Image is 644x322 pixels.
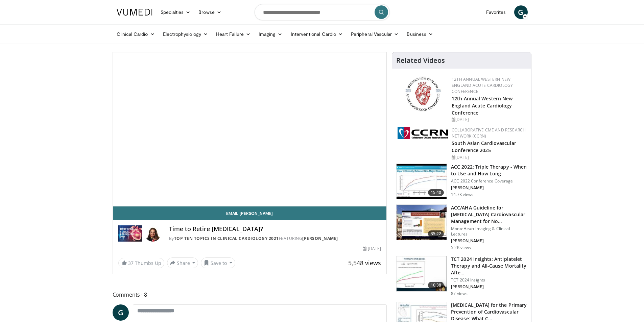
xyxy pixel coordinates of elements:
[451,277,527,283] p: TCT 2024 Insights
[482,5,510,19] a: Favorites
[452,95,512,116] a: 12th Annual Western New England Acute Cardiology Conference
[452,76,513,94] a: 12th Annual Western New England Acute Cardiology Conference
[159,27,212,41] a: Electrophysiology
[452,117,526,123] div: [DATE]
[451,204,527,225] h3: ACC/AHA Guideline for [MEDICAL_DATA] Cardiovascular Management for No…
[451,291,468,296] p: 87 views
[451,226,527,237] p: MonteHeart Imaging & Clinical Lectures
[451,164,527,177] h3: ACC 2022: Triple Therapy - When to Use and How Long
[169,225,381,233] h4: Time to Retire [MEDICAL_DATA]?
[113,290,387,299] span: Comments 8
[363,246,381,252] div: [DATE]
[255,27,287,41] a: Imaging
[113,27,159,41] a: Clinical Cardio
[451,256,527,276] h3: TCT 2024 Insights: Antiplatelet Therapy and All-Cause Mortality Afte…
[167,257,198,268] button: Share
[157,5,195,19] a: Specialties
[397,256,447,291] img: 537b36b3-3897-4da7-b999-949d16efc4b9.150x105_q85_crop-smart_upscale.jpg
[397,205,447,240] img: 97e381e7-ae08-4dc1-8c07-88fdf858e3b3.150x105_q85_crop-smart_upscale.jpg
[396,164,527,199] a: 15:40 ACC 2022: Triple Therapy - When to Use and How Long ACC 2022 Conference Coverage [PERSON_NA...
[514,5,528,19] a: G
[255,4,390,20] input: Search topics, interventions
[428,282,444,289] span: 10:38
[128,260,134,266] span: 37
[451,302,527,322] h3: [MEDICAL_DATA] for the Primary Prevention of Cardiovascular Disease: What C…
[451,284,527,290] p: [PERSON_NAME]
[451,238,527,244] p: [PERSON_NAME]
[145,225,161,242] img: Avatar
[428,189,444,196] span: 15:40
[347,27,403,41] a: Peripheral Vascular
[118,225,142,242] img: Top Ten Topics in Clinical Cardiology 2021
[396,204,527,250] a: 35:22 ACC/AHA Guideline for [MEDICAL_DATA] Cardiovascular Management for No… MonteHeart Imaging &...
[194,5,225,19] a: Browse
[302,236,338,241] a: [PERSON_NAME]
[452,154,526,160] div: [DATE]
[404,76,442,112] img: 0954f259-7907-4053-a817-32a96463ecc8.png.150x105_q85_autocrop_double_scale_upscale_version-0.2.png
[452,127,526,139] a: Collaborative CME and Research Network (CCRN)
[117,9,152,16] img: VuMedi Logo
[287,27,347,41] a: Interventional Cardio
[169,236,381,242] div: By FEATURING
[113,304,129,321] a: G
[451,192,473,197] p: 14.7K views
[398,127,448,139] img: a04ee3ba-8487-4636-b0fb-5e8d268f3737.png.150x105_q85_autocrop_double_scale_upscale_version-0.2.png
[451,178,527,184] p: ACC 2022 Conference Coverage
[452,140,516,153] a: South Asian Cardiovascular Conference 2025
[428,230,444,237] span: 35:22
[348,259,381,267] span: 5,548 views
[113,52,387,206] video-js: Video Player
[118,258,164,268] a: 37 Thumbs Up
[113,206,387,220] a: Email [PERSON_NAME]
[397,164,447,199] img: 9cc0c993-ed59-4664-aa07-2acdd981abd5.150x105_q85_crop-smart_upscale.jpg
[201,257,235,268] button: Save to
[403,27,437,41] a: Business
[174,236,279,241] a: Top Ten Topics in Clinical Cardiology 2021
[396,256,527,296] a: 10:38 TCT 2024 Insights: Antiplatelet Therapy and All-Cause Mortality Afte… TCT 2024 Insights [PE...
[451,245,471,250] p: 5.2K views
[396,56,445,65] h4: Related Videos
[212,27,255,41] a: Heart Failure
[451,185,527,191] p: [PERSON_NAME]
